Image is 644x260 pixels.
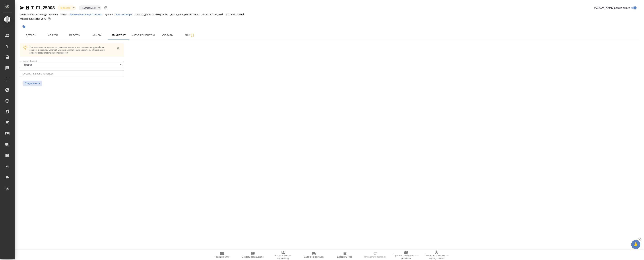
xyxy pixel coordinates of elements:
[20,23,28,31] button: Добавить тэг
[25,82,40,85] span: Подключить
[135,13,153,16] p: Дата создания:
[44,33,62,38] span: Услуги
[633,241,639,248] span: 🙏
[47,17,51,21] button: 393.20 RUB;
[88,33,105,38] span: Файлы
[190,33,195,38] svg: Подписаться
[132,33,155,38] span: Чат с клиентом
[116,13,135,16] a: Без договора
[70,13,105,16] a: Физическое лицо (Таганка)
[49,13,61,16] p: Таганка
[30,46,112,54] p: При подключении проекта мы проверим соответствие этапов из услуг Awatera и сравним с проектом Sma...
[184,13,202,16] p: [DATE] 15:00
[594,6,630,10] span: [PERSON_NAME] детали заказа
[59,6,71,9] button: В работе
[153,13,170,16] p: [DATE] 17:54
[22,33,40,38] span: Детали
[202,13,210,16] p: Итого:
[23,81,42,86] button: Подключить
[41,17,46,20] p: 96%
[104,5,108,10] button: Доп статусы указывают на важность/срочность заказа
[20,17,41,20] p: Маржинальность:
[170,13,184,16] p: Дата сдачи:
[23,63,33,66] button: Трактат
[79,5,101,10] div: В работе
[210,13,226,16] p: 11 232,00 ₽
[237,13,247,16] p: 0,00 ₽
[116,13,135,16] p: Без договора
[20,61,124,68] div: Трактат
[70,13,105,16] p: Физическое лицо (Таганка)
[66,33,84,38] span: Работы
[115,46,121,51] button: close
[631,240,640,249] button: 🙏
[61,13,70,16] p: Клиент:
[105,13,116,16] p: Договор:
[58,5,76,10] div: В работе
[31,5,55,10] a: T_FL-25908
[20,13,49,16] p: Ответственная команда:
[110,33,127,38] span: Smartcat
[81,6,97,9] button: Нормальный
[159,33,177,38] span: Оплаты
[181,33,199,38] span: Чат
[20,6,24,10] button: Скопировать ссылку для ЯМессенджера
[25,6,30,10] button: Скопировать ссылку
[226,13,237,16] p: К оплате:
